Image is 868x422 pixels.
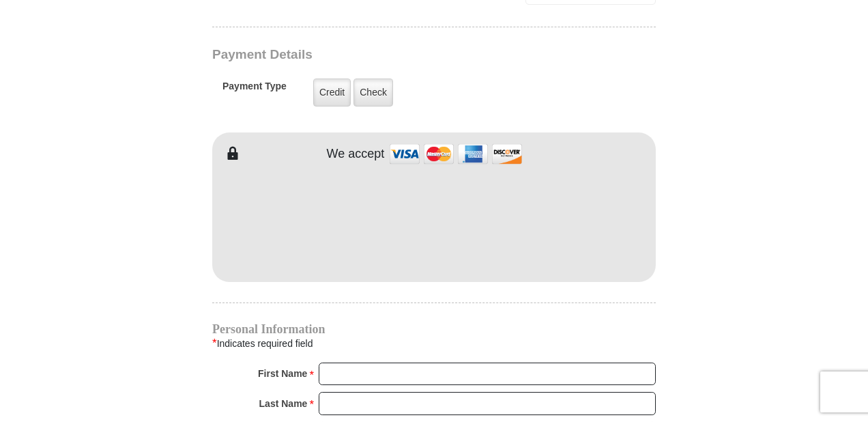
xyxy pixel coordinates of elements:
[212,47,560,63] h3: Payment Details
[212,335,656,352] div: Indicates required field
[259,394,308,413] strong: Last Name
[327,147,385,162] h4: We accept
[353,79,393,107] label: Check
[313,79,351,107] label: Credit
[258,364,307,383] strong: First Name
[388,139,524,169] img: credit cards accepted
[212,324,656,335] h4: Personal Information
[222,81,287,99] h5: Payment Type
